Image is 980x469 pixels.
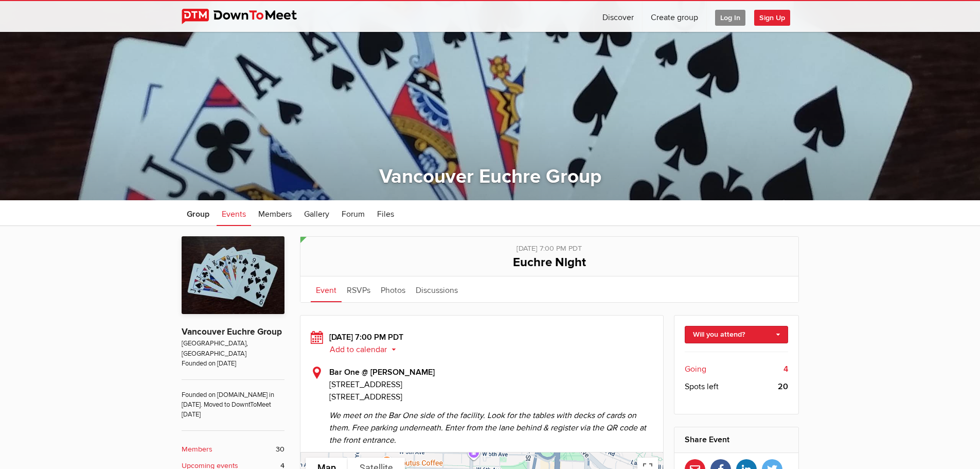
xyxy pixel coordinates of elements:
span: Sign Up [754,10,790,26]
a: Members 30 [182,444,284,455]
a: Log In [707,1,754,32]
button: Add to calendar [329,345,404,354]
b: Members [182,444,212,455]
a: Photos [376,276,411,302]
a: Sign Up [754,1,798,32]
img: DownToMeet [182,9,313,24]
span: Gallery [304,209,329,219]
h2: Share Event [685,427,788,452]
span: Files [377,209,394,219]
b: 20 [778,380,788,393]
span: Spots left [685,380,719,393]
a: Group [182,200,215,226]
span: [STREET_ADDRESS] [329,378,653,391]
a: Forum [336,200,370,226]
span: We meet on the Bar One side of the facility. Look for the tables with decks of cards on them. Fre... [329,403,653,446]
a: Vancouver Euchre Group [182,326,282,337]
b: 4 [783,363,788,375]
a: Gallery [299,200,334,226]
a: Discover [594,1,642,32]
span: Forum [342,209,365,219]
span: Euchre Night [513,255,586,270]
a: Files [372,200,399,226]
span: Founded on [DOMAIN_NAME] in [DATE]. Moved to DowntToMeet [DATE] [182,379,284,420]
a: Will you attend? [685,326,788,343]
span: Events [222,209,246,219]
span: Group [187,209,209,219]
a: Members [253,200,297,226]
b: Bar One @ [PERSON_NAME] [329,367,435,377]
span: Going [685,363,706,375]
span: Log In [715,10,745,26]
span: 30 [276,444,284,455]
div: [DATE] 7:00 PM PDT [311,237,788,254]
img: Vancouver Euchre Group [182,236,284,314]
span: [STREET_ADDRESS] [329,392,402,402]
a: RSVPs [342,276,376,302]
a: Events [217,200,251,226]
a: Vancouver Euchre Group [379,165,601,188]
span: Founded on [DATE] [182,359,284,369]
a: Discussions [411,276,463,302]
span: Members [258,209,292,219]
a: Create group [643,1,706,32]
div: [DATE] 7:00 PM PDT [311,331,653,356]
span: [GEOGRAPHIC_DATA], [GEOGRAPHIC_DATA] [182,339,284,359]
a: Event [311,276,342,302]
